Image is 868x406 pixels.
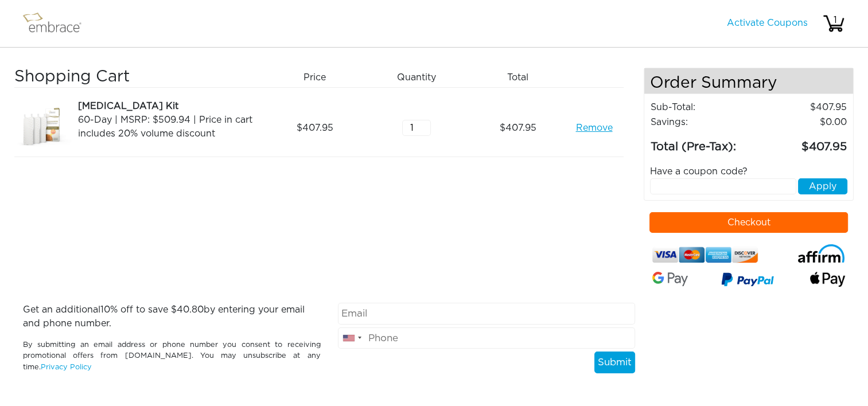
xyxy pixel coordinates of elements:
img: Google-Pay-Logo.svg [652,272,687,286]
div: Price [268,68,370,87]
img: a09f5d18-8da6-11e7-9c79-02e45ca4b85b.jpeg [14,99,72,157]
td: 407.95 [758,130,847,156]
div: Total [472,68,573,87]
td: Savings : [650,115,758,130]
a: 1 [822,18,845,28]
div: 1 [824,13,847,27]
span: 407.95 [297,121,333,135]
td: Total (Pre-Tax): [650,130,758,156]
input: Phone [338,327,636,349]
td: Sub-Total: [650,100,758,115]
div: United States: +1 [338,328,365,349]
td: 0.00 [758,115,847,130]
a: Privacy Policy [41,364,92,371]
img: fullApplePay.png [810,272,845,286]
span: 40.80 [177,305,204,314]
h3: Shopping Cart [14,68,260,87]
button: Apply [798,178,847,194]
input: Email [338,303,636,325]
button: Checkout [649,212,848,233]
img: affirm-logo.svg [797,244,845,263]
img: cart [822,12,845,35]
div: [MEDICAL_DATA] Kit [78,99,260,113]
div: Have a coupon code? [641,165,856,178]
img: credit-cards.png [652,244,757,266]
p: Get an additional % off to save $ by entering your email and phone number. [23,303,321,330]
h4: Order Summary [644,68,853,94]
p: By submitting an email address or phone number you consent to receiving promotional offers from [... [23,339,321,373]
span: Quantity [397,71,436,84]
span: 10 [100,305,110,314]
div: 60-Day | MSRP: $509.94 | Price in cart includes 20% volume discount [78,113,260,140]
span: 407.95 [500,121,536,135]
td: 407.95 [758,100,847,115]
a: Activate Coupons [727,18,808,28]
img: paypal-v3.png [721,270,774,291]
a: Remove [575,121,612,135]
button: Submit [594,352,635,373]
img: logo.png [20,9,95,38]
